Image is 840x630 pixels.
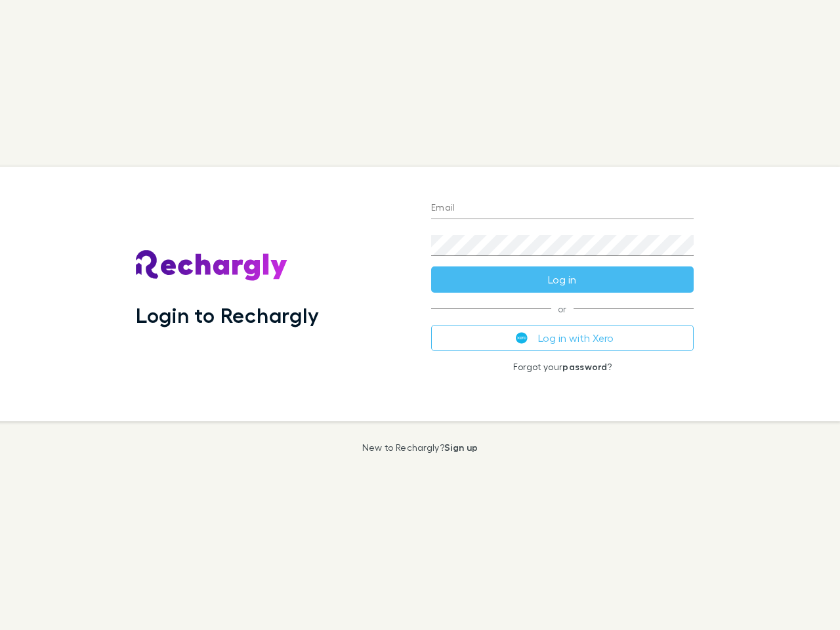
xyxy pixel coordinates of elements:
img: Rechargly's Logo [136,250,288,282]
p: Forgot your ? [431,362,694,372]
button: Log in with Xero [431,325,694,351]
span: or [431,308,694,309]
img: Xero's logo [516,332,528,344]
p: New to Rechargly? [362,442,478,453]
button: Log in [431,266,694,293]
h1: Login to Rechargly [136,303,319,327]
a: Sign up [444,442,478,453]
a: password [562,361,607,372]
